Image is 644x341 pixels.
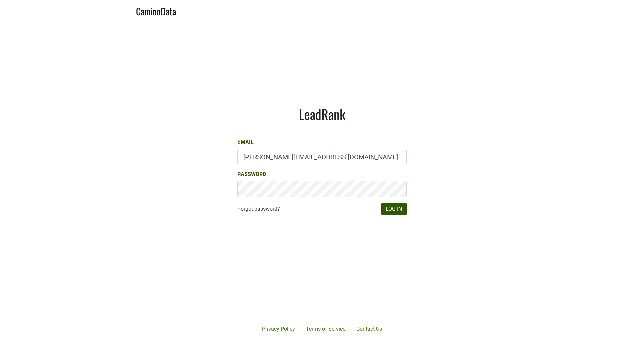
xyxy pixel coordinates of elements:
label: Email [237,138,254,146]
a: Forgot password? [237,205,280,213]
h1: LeadRank [237,106,407,122]
a: Contact Us [351,322,387,336]
label: Password [237,170,266,178]
a: Terms of Service [301,322,351,336]
a: CaminoData [136,3,176,18]
a: Privacy Policy [257,322,301,336]
button: Log In [381,203,407,215]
